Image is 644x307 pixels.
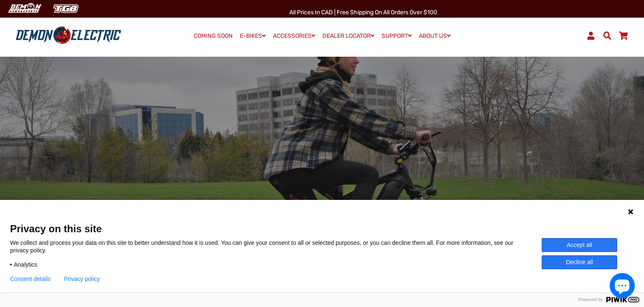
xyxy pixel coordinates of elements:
[416,30,454,42] a: ABOUT US
[14,261,37,268] span: Analytics
[4,2,44,16] img: Demon Electric
[191,30,236,42] a: COMING SOON
[270,30,318,42] a: ACCESSORIES
[319,30,377,42] a: DEALER LOCATOR
[10,223,634,235] span: Privacy on this site
[607,273,637,300] inbox-online-store-chat: Shopify online store chat
[49,2,83,16] img: TGB Canada
[10,276,51,282] button: Consent details
[237,30,269,42] a: E-BIKES
[13,25,124,47] img: Demon Electric logo
[542,238,617,252] button: Accept all
[575,297,606,302] span: Powered by
[379,30,415,42] a: SUPPORT
[289,9,437,16] span: All Prices in CAD | Free shipping on all orders over $100
[10,239,542,254] p: We collect and process your data on this site to better understand how it is used. You can give y...
[542,255,617,269] button: Decline all
[64,276,100,282] a: Privacy policy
